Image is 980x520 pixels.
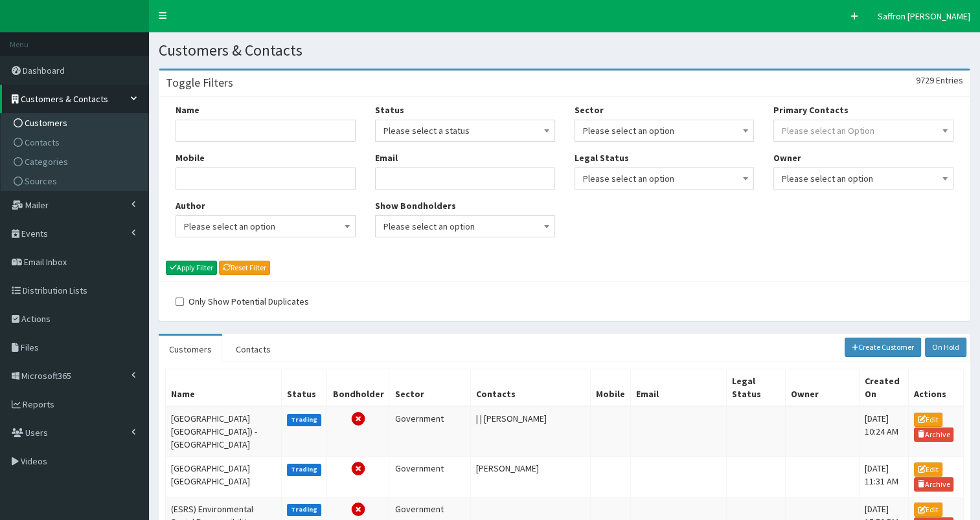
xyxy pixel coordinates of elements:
h3: Toggle Filters [166,77,233,89]
th: Legal Status [726,369,785,407]
a: Create Customer [845,338,922,357]
span: Please select an option [383,217,547,235]
td: | | [PERSON_NAME] [471,406,591,457]
span: Please select an option [575,120,755,142]
span: Users [25,427,48,439]
span: Sources [25,175,57,187]
th: Owner [785,369,859,407]
label: Trading [287,504,322,515]
a: Edit [914,503,942,517]
label: Name [176,103,199,116]
button: Apply Filter [166,261,217,275]
span: Please select an option [375,215,555,237]
h1: Customers & Contacts [159,42,970,59]
span: Email Inbox [24,256,67,268]
td: [DATE] 10:24 AM [859,406,908,457]
a: Archive [914,477,954,492]
span: 9729 [916,74,934,86]
span: Customers [25,117,67,129]
th: Actions [908,369,963,407]
span: Distribution Lists [23,285,87,296]
td: [GEOGRAPHIC_DATA] [GEOGRAPHIC_DATA]) - [GEOGRAPHIC_DATA] [166,406,282,457]
label: Show Bondholders [375,199,456,212]
span: Microsoft365 [21,370,71,382]
label: Sector [575,103,604,116]
span: Contacts [25,136,60,148]
span: Please select a status [383,122,547,140]
th: Bondholder [327,369,389,407]
th: Email [631,369,727,407]
td: [GEOGRAPHIC_DATA] [GEOGRAPHIC_DATA] [166,457,282,497]
label: Legal Status [575,151,629,164]
a: Edit [914,462,942,477]
td: Government [389,406,471,457]
span: Customers & Contacts [21,93,108,105]
input: Only Show Potential Duplicates [176,298,184,306]
span: Actions [21,313,51,325]
span: Please select an option [773,168,953,190]
span: Please select a status [375,120,555,142]
a: Contacts [225,336,281,363]
a: Archive [914,428,954,442]
label: Email [375,151,398,164]
td: [PERSON_NAME] [471,457,591,497]
a: Categories [4,152,148,171]
a: Sources [4,171,148,191]
label: Only Show Potential Duplicates [176,295,309,308]
span: Entries [936,74,963,86]
a: Contacts [4,133,148,152]
th: Contacts [471,369,591,407]
span: Events [21,228,48,239]
span: Please select an option [782,169,945,188]
span: Videos [21,455,47,467]
span: Please select an option [583,122,746,140]
a: Customers [159,336,222,363]
a: On Hold [925,338,966,357]
th: Created On [859,369,908,407]
label: Owner [773,151,801,164]
th: Name [166,369,282,407]
label: Status [375,103,404,116]
span: Files [21,341,39,353]
th: Status [281,369,327,407]
th: Mobile [591,369,631,407]
a: Customers [4,113,148,133]
span: Reports [23,398,54,410]
label: Trading [287,414,322,426]
span: Mailer [25,199,49,211]
span: Categories [25,156,68,168]
span: Dashboard [23,65,65,76]
span: Please select an option [583,169,746,188]
span: Saffron [PERSON_NAME] [878,10,970,22]
span: Please select an option [575,168,755,190]
th: Sector [389,369,471,407]
label: Mobile [176,151,205,164]
td: Government [389,457,471,497]
a: Reset Filter [219,261,270,275]
a: Edit [914,413,942,427]
label: Trading [287,464,322,475]
label: Author [176,199,205,212]
span: Please select an option [176,215,356,237]
span: Please select an option [184,217,347,235]
span: Please select an Option [782,125,874,136]
td: [DATE] 11:31 AM [859,457,908,497]
label: Primary Contacts [773,103,849,116]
